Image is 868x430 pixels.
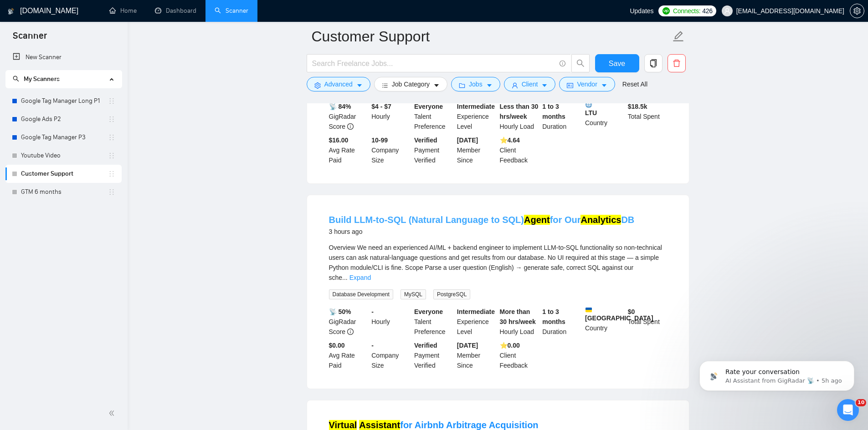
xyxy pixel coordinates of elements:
input: Search Freelance Jobs... [312,58,555,69]
span: My Scanners [13,75,60,83]
a: Customer Support [21,165,108,183]
span: My Scanners [24,75,60,83]
b: [GEOGRAPHIC_DATA] [585,307,653,322]
button: userClientcaret-down [504,77,556,91]
span: holder [108,97,115,105]
span: user [724,8,730,14]
span: Job Category [392,79,430,89]
b: Everyone [414,103,443,110]
span: idcard [567,82,573,89]
b: ⭐️ 4.64 [500,137,520,144]
div: Member Since [455,340,498,370]
button: barsJob Categorycaret-down [374,77,447,91]
button: settingAdvancedcaret-down [307,77,370,91]
div: Hourly [370,101,412,132]
li: Google Tag Manager Long P1 [5,92,122,110]
mark: Analytics [580,215,621,225]
b: 1 to 3 months [542,308,565,325]
div: Hourly Load [498,307,541,337]
span: Connects: [673,6,700,16]
button: Save [595,54,639,72]
b: 📡 50% [329,308,351,315]
span: Updates [630,7,653,15]
div: Company Size [370,340,412,370]
span: setting [850,7,864,15]
div: Duration [540,307,583,337]
div: Member Since [455,135,498,165]
a: searchScanner [215,7,248,15]
span: caret-down [541,82,548,89]
a: Google Ads P2 [21,110,108,128]
div: GigRadar Score [327,101,370,132]
span: PostgreSQL [433,289,470,299]
img: 🌐 [586,101,592,108]
span: user [512,82,518,89]
li: Customer Support [5,165,122,183]
b: $ 18.5k [628,103,647,110]
span: search [572,59,589,67]
mark: Virtual [329,420,357,430]
span: Save [609,58,625,69]
li: Google Ads P2 [5,110,122,128]
b: More than 30 hrs/week [500,308,536,325]
a: dashboardDashboard [155,7,196,15]
a: Youtube Video [21,147,108,165]
img: upwork-logo.png [663,7,670,15]
span: Jobs [469,79,483,89]
span: caret-down [356,82,363,89]
a: New Scanner [13,48,114,66]
div: Payment Verified [412,340,455,370]
img: logo [8,4,14,19]
div: Talent Preference [412,101,455,132]
b: LTU [585,101,624,116]
span: delete [668,59,685,67]
div: Overview We need an experienced AI/ML + backend engineer to implement LLM-to-SQL functionality so... [329,243,667,283]
iframe: Intercom live chat [837,399,859,421]
li: New Scanner [5,48,122,66]
span: search [13,76,19,82]
a: Google Tag Manager P3 [21,128,108,147]
div: 3 hours ago [329,226,635,237]
span: folder [459,82,465,89]
button: search [571,54,590,72]
div: Talent Preference [412,307,455,337]
span: Vendor [577,79,597,89]
a: Reset All [622,79,647,89]
span: info-circle [560,61,565,66]
span: Scanner [5,29,54,48]
b: Verified [414,342,437,349]
div: Total Spent [626,307,669,337]
div: Duration [540,101,583,132]
span: setting [314,82,321,89]
b: - [371,308,374,315]
div: Avg Rate Paid [327,340,370,370]
b: [DATE] [457,137,478,144]
span: 10 [856,399,866,406]
iframe: Intercom notifications message [686,342,868,405]
b: Intermediate [457,308,495,315]
b: 10-99 [371,137,388,144]
b: Everyone [414,308,443,315]
span: Client [522,79,538,89]
a: GTM 6 months [21,183,108,201]
b: 📡 84% [329,103,351,110]
mark: Assistant [359,420,400,430]
li: Google Tag Manager P3 [5,128,122,147]
div: Avg Rate Paid [327,135,370,165]
b: [DATE] [457,342,478,349]
span: holder [108,116,115,123]
b: $16.00 [329,137,349,144]
span: info-circle [347,329,354,335]
div: Total Spent [626,101,669,132]
span: bars [382,82,388,89]
span: ... [342,274,348,281]
div: Client Feedback [498,340,541,370]
img: 🇺🇦 [586,307,592,313]
a: Virtual Assistantfor Airbnb Arbitrage Acquisition [329,420,539,430]
span: double-left [108,409,118,418]
div: Experience Level [455,307,498,337]
div: Country [583,307,626,337]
